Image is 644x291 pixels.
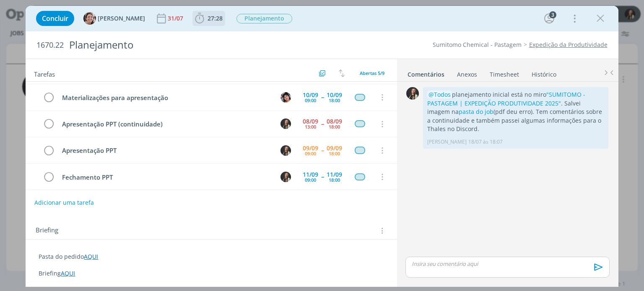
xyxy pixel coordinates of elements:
[327,118,342,124] div: 08/09
[280,118,292,130] button: L
[327,172,342,178] div: 11/09
[26,6,618,287] div: dialog
[329,124,340,129] div: 18:00
[36,41,64,50] span: 1670.22
[406,87,419,100] img: L
[280,118,291,129] img: L
[280,172,291,182] img: L
[58,119,273,129] div: Apresentação PPT (continuidade)
[459,108,493,116] a: pasta do job
[303,92,318,98] div: 10/09
[305,178,316,182] div: 09:00
[36,11,74,26] button: Concluir
[236,14,292,23] span: Planejamento
[280,144,292,157] button: L
[36,225,58,236] span: Briefing
[407,67,445,79] a: Comentários
[280,170,292,183] button: L
[329,151,340,156] div: 18:00
[529,41,608,49] a: Expedição da Produtividade
[303,118,318,124] div: 08/09
[489,67,519,79] a: Timesheet
[280,92,291,103] img: E
[84,252,98,260] a: AQUI
[58,145,273,156] div: Apresentação PPT
[61,269,75,277] a: AQUI
[321,147,324,153] span: --
[280,145,291,156] img: L
[468,138,503,146] span: 18/07 às 18:07
[428,90,451,98] span: @Todos
[549,11,556,18] div: 3
[280,91,292,103] button: E
[193,12,225,25] button: 27:28
[329,98,340,103] div: 18:00
[236,13,293,24] button: Planejamento
[321,121,324,127] span: --
[427,138,467,146] p: [PERSON_NAME]
[327,145,342,151] div: 09/09
[303,172,318,178] div: 11/09
[543,12,556,25] button: 3
[427,90,604,133] p: planejamento inicial está no miro . Salvei imagem na (pdf deu erro). Tem comentários sobre a cont...
[58,172,273,183] div: Fechamento PPT
[321,174,324,180] span: --
[39,252,384,261] p: Pasta do pedido
[305,98,316,103] div: 09:00
[83,12,96,25] img: A
[305,124,316,129] div: 13:00
[34,195,94,210] button: Adicionar uma tarefa
[329,178,340,182] div: 18:00
[98,15,145,21] span: [PERSON_NAME]
[58,93,273,103] div: Materializações para apresentação
[427,90,585,107] a: "SUMITOMO - PASTAGEM | EXPEDIÇÃO PRODUTIVIDADE 2025"
[433,41,522,49] a: Sumitomo Chemical - Pastagem
[321,94,324,100] span: --
[339,70,345,77] img: arrow-down-up.svg
[208,14,223,22] span: 27:28
[34,68,55,78] span: Tarefas
[531,67,557,79] a: Histórico
[327,92,342,98] div: 10/09
[457,70,477,79] div: Anexos
[303,145,318,151] div: 09/09
[360,70,384,76] span: Abertas 5/9
[39,269,384,278] p: Briefing
[83,12,145,25] button: A[PERSON_NAME]
[65,35,366,55] div: Planejamento
[42,15,68,22] span: Concluir
[168,15,185,21] div: 31/07
[305,151,316,156] div: 09:00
